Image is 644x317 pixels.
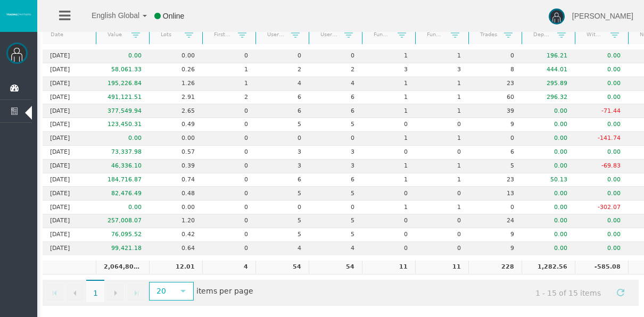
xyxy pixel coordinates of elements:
td: 0 [202,49,255,63]
td: 184,716.87 [96,173,149,187]
td: 5 [468,160,522,173]
td: 0.49 [149,118,202,132]
td: 0 [202,160,255,173]
td: 0.00 [522,242,575,255]
td: [DATE] [43,173,96,187]
td: 3 [255,146,309,160]
td: 0 [255,49,309,63]
td: 2.65 [149,104,202,118]
td: 82,476.49 [96,187,149,201]
a: Value [101,27,131,41]
td: -585.08 [575,261,628,274]
a: Lots [154,27,185,41]
a: Go to the next page [106,283,125,302]
td: [DATE] [43,91,96,105]
td: 0.00 [522,132,575,146]
td: 0.00 [149,132,202,146]
td: 9 [468,242,522,255]
td: 46,336.10 [96,160,149,173]
span: 20 [150,283,173,299]
td: 5 [309,228,362,242]
td: 444.01 [522,63,575,77]
td: 0.26 [149,63,202,77]
td: 0 [362,242,415,255]
td: 228 [468,261,522,274]
td: -302.07 [575,201,628,214]
td: 2 [309,63,362,77]
td: -141.74 [575,132,628,146]
td: 6 [309,173,362,187]
td: 0.64 [149,242,202,255]
td: 0.00 [96,49,149,63]
span: [PERSON_NAME] [572,12,633,20]
td: 0.00 [575,228,628,242]
td: [DATE] [43,214,96,228]
td: 6 [255,173,309,187]
td: 0.74 [149,173,202,187]
td: 11 [415,261,468,274]
td: 2 [255,63,309,77]
td: 195,226.84 [96,77,149,91]
span: English Global [78,11,139,20]
td: 0.00 [575,91,628,105]
td: 1 [362,49,415,63]
td: 1.20 [149,214,202,228]
td: 0.00 [149,49,202,63]
td: 0.00 [522,201,575,214]
td: 39 [468,104,522,118]
td: 0.39 [149,160,202,173]
td: 2.91 [149,91,202,105]
td: 0.00 [575,49,628,63]
td: 0 [202,201,255,214]
td: 1 [415,77,468,91]
td: 50.13 [522,173,575,187]
span: Go to the next page [111,289,120,297]
td: 5 [255,214,309,228]
td: 0 [202,118,255,132]
td: 3 [309,160,362,173]
td: 0 [255,132,309,146]
td: 8 [468,63,522,77]
td: 60 [468,91,522,105]
td: [DATE] [43,49,96,63]
td: 0.00 [522,160,575,173]
td: [DATE] [43,187,96,201]
td: 0 [468,49,522,63]
td: 2,064,802.14 [96,261,149,274]
a: Deposits [526,27,557,41]
td: 5 [255,187,309,201]
td: 1 [415,201,468,214]
td: 0.00 [522,104,575,118]
a: First trade [207,27,238,41]
td: 3 [362,63,415,77]
td: 0 [362,214,415,228]
td: 11 [362,261,415,274]
td: 0 [362,146,415,160]
td: 0.00 [96,201,149,214]
td: 5 [309,187,362,201]
td: 0 [309,132,362,146]
td: 0 [202,146,255,160]
td: 0 [202,104,255,118]
td: 1 [415,173,468,187]
td: [DATE] [43,63,96,77]
td: 3 [309,146,362,160]
td: [DATE] [43,104,96,118]
td: 12.01 [149,261,202,274]
td: 6 [468,146,522,160]
a: Go to the previous page [65,283,85,302]
td: 23 [468,77,522,91]
td: 0 [202,214,255,228]
td: 377,549.94 [96,104,149,118]
td: 73,337.98 [96,146,149,160]
td: 0.00 [149,201,202,214]
td: 0 [415,146,468,160]
td: 0 [415,214,468,228]
a: Users traded [260,27,291,41]
td: 0.00 [575,77,628,91]
span: Go to the first page [51,289,59,297]
td: 6 [255,104,309,118]
a: Go to the last page [127,283,146,302]
td: [DATE] [43,201,96,214]
td: 6 [255,91,309,105]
